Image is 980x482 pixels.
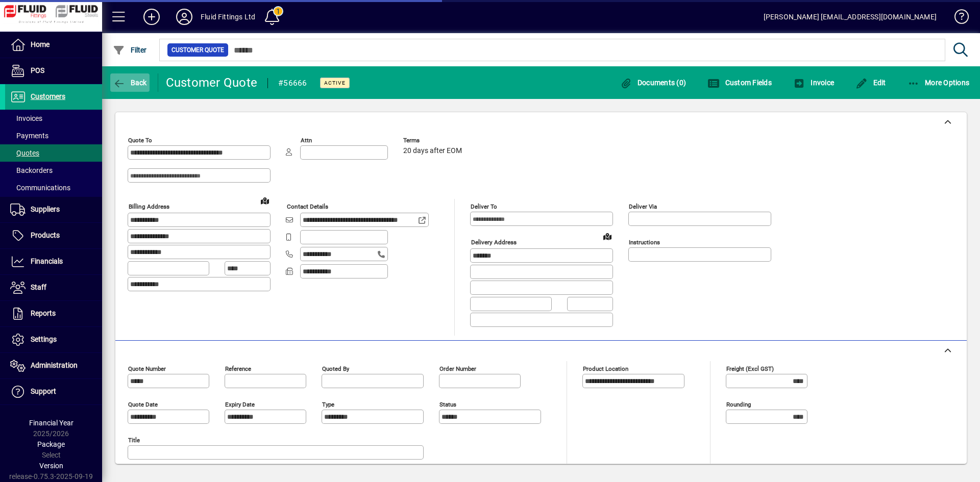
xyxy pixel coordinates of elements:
span: Terms [403,137,464,144]
span: Settings [31,335,57,343]
mat-label: Quote To [128,137,152,144]
app-page-header-button: Back [102,73,158,92]
mat-label: Title [128,436,140,443]
div: [PERSON_NAME] [EMAIL_ADDRESS][DOMAIN_NAME] [764,9,937,25]
span: Version [39,462,63,470]
a: View on map [599,228,616,244]
a: Suppliers [5,197,102,222]
mat-label: Deliver via [629,203,657,210]
div: #56666 [278,75,307,91]
span: Invoices [10,114,42,122]
a: Communications [5,179,102,196]
span: Quotes [10,149,39,157]
span: Filter [113,46,147,54]
span: POS [31,66,44,74]
span: Home [31,40,50,48]
span: Staff [31,283,46,291]
a: Administration [5,353,102,378]
mat-label: Reference [225,365,251,372]
span: Support [31,387,56,395]
a: Knowledge Base [947,2,967,35]
button: Filter [110,41,150,59]
mat-label: Quote number [128,365,166,372]
a: Invoices [5,110,102,127]
span: Customer Quote [171,45,224,55]
span: Reports [31,309,56,317]
span: 20 days after EOM [403,147,462,155]
a: POS [5,58,102,84]
span: Package [37,440,65,448]
mat-label: Quote date [128,400,158,408]
a: View on map [257,192,273,209]
a: Backorders [5,162,102,179]
div: Customer Quote [166,74,258,91]
div: Fluid Fittings Ltd [201,9,255,25]
button: Edit [853,73,889,92]
mat-label: Attn [301,137,312,144]
span: Communications [10,184,70,192]
span: Customers [31,92,65,100]
span: Products [31,231,60,239]
button: Back [110,73,150,92]
a: Reports [5,301,102,326]
a: Support [5,379,102,404]
mat-label: Type [322,400,334,408]
button: Invoice [791,73,837,92]
a: Staff [5,275,102,300]
button: Add [135,8,168,26]
a: Quotes [5,144,102,162]
a: Home [5,32,102,58]
mat-label: Rounding [726,400,751,408]
span: Financial Year [29,419,73,427]
span: Back [113,79,147,87]
mat-label: Quoted by [322,365,349,372]
span: Edit [855,79,886,87]
mat-label: Instructions [629,239,660,246]
span: Financials [31,257,63,265]
a: Financials [5,249,102,274]
button: More Options [905,73,972,92]
span: Payments [10,132,48,140]
a: Settings [5,327,102,352]
span: Custom Fields [707,79,772,87]
a: Payments [5,127,102,144]
span: Administration [31,361,78,369]
mat-label: Expiry date [225,400,255,408]
mat-label: Deliver To [471,203,497,210]
mat-label: Product location [583,365,628,372]
span: Documents (0) [620,79,686,87]
mat-label: Status [439,400,456,408]
span: Backorders [10,166,53,174]
button: Documents (0) [617,73,689,92]
span: More Options [908,79,970,87]
mat-label: Freight (excl GST) [726,365,774,372]
span: Invoice [793,79,834,87]
a: Products [5,223,102,248]
button: Custom Fields [705,73,774,92]
span: Active [324,80,346,86]
mat-label: Order number [439,365,476,372]
span: Suppliers [31,205,60,213]
button: Profile [168,8,201,26]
